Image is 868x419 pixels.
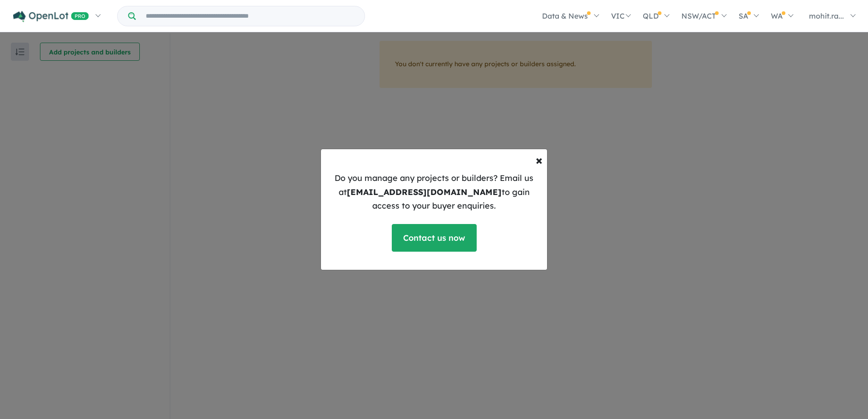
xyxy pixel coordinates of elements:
[536,152,542,168] span: ×
[13,11,89,22] img: Openlot PRO Logo White
[138,6,363,26] input: Try estate name, suburb, builder or developer
[809,11,844,20] span: mohit.ra...
[328,171,540,213] p: Do you manage any projects or builders? Email us at to gain access to your buyer enquiries.
[347,187,502,197] b: [EMAIL_ADDRESS][DOMAIN_NAME]
[392,224,477,252] a: Contact us now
